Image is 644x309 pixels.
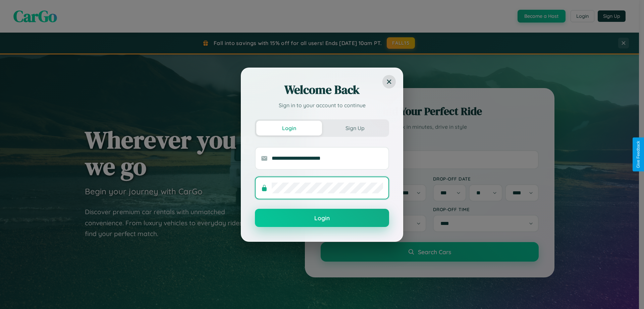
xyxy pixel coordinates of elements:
button: Login [256,121,322,136]
div: Give Feedback [636,141,641,168]
button: Login [255,209,389,227]
button: Sign Up [322,121,388,136]
p: Sign in to your account to continue [255,101,389,109]
h2: Welcome Back [255,82,389,98]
